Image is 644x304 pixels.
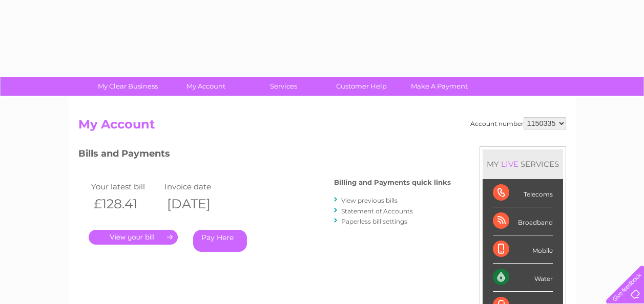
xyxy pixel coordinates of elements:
div: Account number [470,117,566,129]
a: . [89,230,178,245]
a: Services [241,77,326,96]
td: Invoice date [162,180,236,193]
h4: Billing and Payments quick links [334,179,451,186]
div: Mobile [493,235,553,264]
a: Statement of Accounts [341,207,413,215]
a: My Clear Business [86,77,170,96]
a: View previous bills [341,197,398,204]
td: Your latest bill [89,180,162,193]
a: Make A Payment [397,77,482,96]
th: [DATE] [162,193,236,214]
h2: My Account [78,117,566,137]
a: Customer Help [319,77,404,96]
div: Telecoms [493,179,553,207]
th: £128.41 [89,193,162,214]
a: My Account [163,77,248,96]
div: MY SERVICES [483,149,563,179]
div: Broadband [493,207,553,235]
a: Pay Here [193,230,247,252]
div: Water [493,264,553,292]
h3: Bills and Payments [78,146,451,164]
div: LIVE [499,159,521,169]
a: Paperless bill settings [341,218,407,225]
